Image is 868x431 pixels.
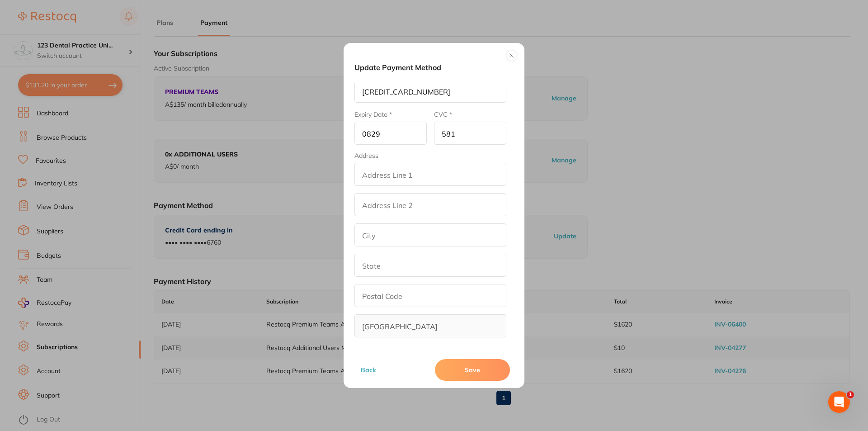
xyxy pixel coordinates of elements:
[358,359,428,381] button: Back
[435,359,510,381] button: Save
[847,391,854,398] span: 1
[354,111,392,118] label: Expiry Date *
[354,254,506,277] input: State
[354,152,378,159] legend: Address
[434,111,452,118] label: CVC *
[354,284,506,307] input: Postal Code
[434,122,506,145] input: CVC
[354,223,506,246] input: City
[828,391,850,413] iframe: Intercom live chat
[354,62,514,72] h5: Update Payment Method
[354,163,506,186] input: Address Line 1
[354,80,506,103] input: 1234 1234 1234 1234
[354,122,427,145] input: MM/YY
[354,193,506,216] input: Address Line 2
